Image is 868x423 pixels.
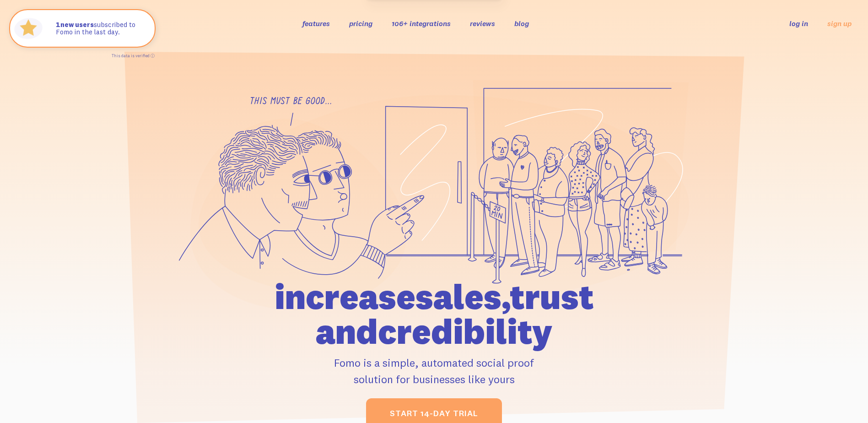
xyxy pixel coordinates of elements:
[827,19,852,28] a: sign up
[349,19,372,28] a: pricing
[222,279,646,349] h1: increase sales, trust and credibility
[56,21,146,36] p: subscribed to Fomo in the last day.
[789,19,808,28] a: log in
[392,19,451,28] a: 106+ integrations
[302,19,330,28] a: features
[112,53,155,58] a: This data is verified ⓘ
[56,21,60,29] span: 1
[222,354,646,387] p: Fomo is a simple, automated social proof solution for businesses like yours
[514,19,529,28] a: blog
[56,20,94,29] strong: new users
[470,19,495,28] a: reviews
[12,12,45,45] img: Fomo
